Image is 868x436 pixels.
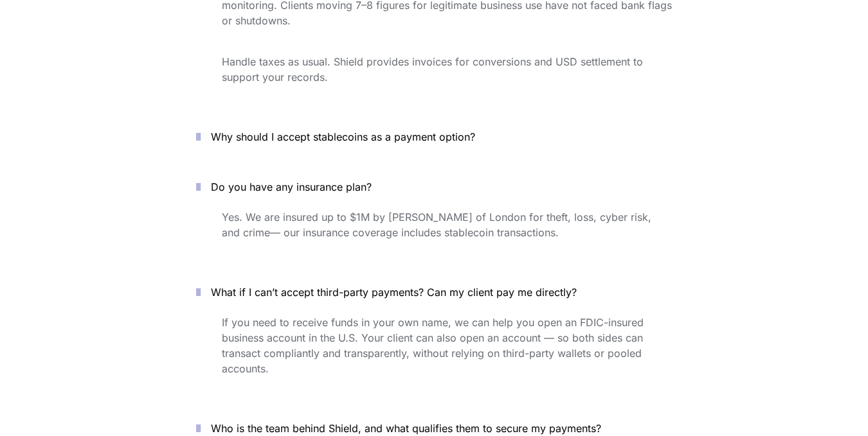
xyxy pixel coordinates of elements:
[222,55,646,83] span: Handle taxes as usual. Shield provides invoices for conversions and USD settlement to support you...
[222,316,647,375] span: If you need to receive funds in your own name, we can help you open an FDIC-insured business acco...
[177,312,691,398] div: What if I can’t accept third-party payments? Can my client pay me directly?
[177,207,691,262] div: Do you have any insurance plan?
[177,272,691,312] button: What if I can’t accept third-party payments? Can my client pay me directly?
[211,286,577,299] span: What if I can’t accept third-party payments? Can my client pay me directly?
[211,422,601,435] span: Who is the team behind Shield, and what qualifies them to secure my payments?
[222,211,655,239] span: Yes. We are insured up to $1M by [PERSON_NAME] of London for theft, loss, cyber risk, and crime— ...
[211,180,372,193] span: Do you have any insurance plan?
[211,130,475,143] span: Why should I accept stablecoins as a payment option?
[177,167,691,207] button: Do you have any insurance plan?
[177,117,691,157] button: Why should I accept stablecoins as a payment option?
